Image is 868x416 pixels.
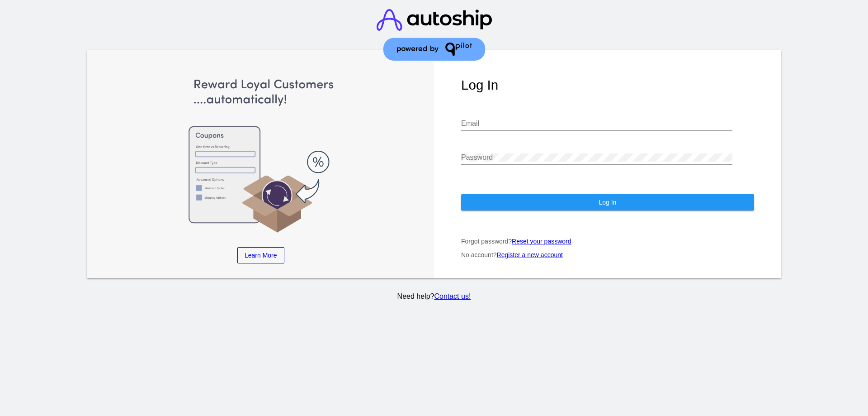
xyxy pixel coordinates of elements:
[461,238,754,245] p: Forgot password?
[497,251,563,258] a: Register a new account
[461,120,732,128] input: Email
[434,292,471,300] a: Contact us!
[245,252,277,259] span: Learn More
[461,194,754,210] button: Log In
[599,199,616,206] span: Log In
[237,247,284,263] a: Learn More
[114,77,407,234] img: Apply Coupons Automatically to Scheduled Orders with QPilot
[461,251,754,258] p: No account?
[512,238,571,245] a: Reset your password
[461,77,754,93] h1: Log In
[85,292,783,301] p: Need help?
